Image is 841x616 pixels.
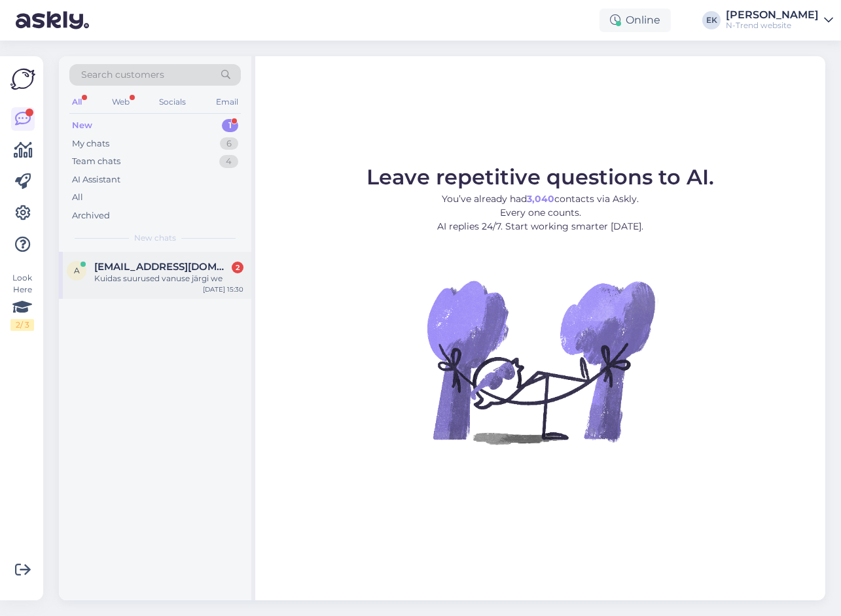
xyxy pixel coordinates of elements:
[367,164,714,190] span: Leave repetitive questions to AI.
[72,119,92,132] div: New
[423,244,658,479] img: No Chat active
[69,94,84,111] div: All
[702,11,721,29] div: EK
[599,9,671,32] div: Online
[72,155,120,168] div: Team chats
[94,273,243,284] div: Kuidas suurused vanuse järgi we
[527,193,554,205] b: 3,040
[72,209,110,222] div: Archived
[232,262,243,273] div: 2
[94,261,230,273] span: agnes1991@mail.ee
[10,67,35,92] img: Askly Logo
[72,137,109,150] div: My chats
[72,191,83,204] div: All
[10,319,34,331] div: 2 / 3
[213,94,241,111] div: Email
[726,10,819,20] div: [PERSON_NAME]
[156,94,188,111] div: Socials
[74,265,80,275] span: a
[72,173,120,186] div: AI Assistant
[220,137,238,150] div: 6
[10,272,34,331] div: Look Here
[726,20,819,31] div: N-Trend website
[222,119,238,132] div: 1
[219,155,238,168] div: 4
[203,284,243,294] div: [DATE] 15:30
[367,192,714,233] p: You’ve already had contacts via Askly. Every one counts. AI replies 24/7. Start working smarter [...
[81,68,164,82] span: Search customers
[134,232,176,244] span: New chats
[109,94,132,111] div: Web
[726,10,833,31] a: [PERSON_NAME]N-Trend website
